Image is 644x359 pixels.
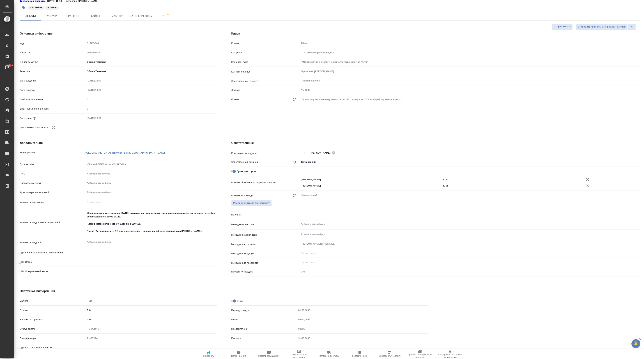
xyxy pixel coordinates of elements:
[435,349,465,359] button: Скопировать ссылку на оценку заказа
[86,298,217,304] div: RUB
[231,337,297,340] p: К оплате
[20,327,86,331] p: Статус оплаты
[20,88,86,92] p: Дата продажи
[20,51,86,54] p: Номер PO
[231,318,297,321] p: Итого
[32,116,37,121] button: Если добавить услуги и заполнить их объемом, то дата рассчитается автоматически
[44,6,59,9] span: Спикас
[231,70,299,74] p: Контактное лицо
[297,326,429,331] input: Пустое поле
[20,241,86,244] p: Комментарии для КМ
[193,349,224,359] button: Сохранить
[297,317,429,322] input: Пустое поле
[299,50,640,55] input: Пустое поле
[86,151,130,154] a: [GEOGRAPHIC_DATA] сентября_Демо
[20,141,217,145] h4: Дополнительно
[5,64,15,67] span: 48928
[300,149,309,157] button: Добавить менеджера
[592,181,601,190] button: Добавить
[300,251,632,255] input: Пустое поле
[439,185,440,186] button: Open
[108,14,125,18] span: Smartcat
[130,14,153,18] span: Чат с клиентом
[633,340,639,347] span: 🙏
[20,116,32,120] p: Дата сдачи
[231,42,299,45] p: Клиент
[231,79,299,83] p: Ответственный за оплату
[231,51,299,54] p: Контрагент
[87,14,104,18] span: Файлы
[286,353,312,358] span: Создать счет на предоплату
[30,6,42,9] p: #УСТНЫЙ
[20,221,86,224] p: Комментарии для ПМ/исполнителей
[231,160,258,164] p: Ответственная команда
[299,269,640,274] input: Пустое поле
[231,200,272,206] button: Распределить на ПМ-команду
[28,6,44,9] span: УСТНЫЙ
[231,98,239,101] p: Проект
[344,349,374,359] button: Добавить Todo
[441,177,583,182] input: ✎ Введи что-нибудь
[25,260,32,264] span: Offline
[51,125,56,130] button: Выбери, если сб и вс нужно считать рабочими днями для выполнения заказа.
[131,151,165,154] a: [GEOGRAPHIC_DATA] [DATE]
[86,308,217,313] input: ✎ Введи что-нибудь
[1,63,13,72] a: 48928
[22,14,39,18] span: Детали
[299,96,640,103] div: Проект по умолчанию (Договор "AU-4233", контрагент "ООО «Пфайзер Инновации»")
[231,200,272,206] span: В заказе уже есть ответственный ПМ или ПМ группа
[86,59,217,65] div: Общая Тематика
[20,318,86,321] p: Наценка за срочность
[352,355,367,357] span: Добавить Todo
[25,251,63,255] span: SmartCat в заказе не используется
[299,87,640,93] input: Пустое поле
[25,270,48,273] span: Нотариальный заказ
[231,242,299,246] p: Менеджер по развитию
[231,270,299,274] p: Процент от продаж
[300,260,632,265] input: Пустое поле
[310,151,336,155] div: [PERSON_NAME]
[314,349,344,359] button: Заявка на доставку
[254,349,284,359] button: Создать рекламацию
[86,317,217,322] input: ✎ Введи что-нибудь
[379,355,400,357] span: Определить тематику
[86,210,217,234] textarea: Мы планируем таун холл на [DATE], скажите, какую платформу для перевода сможете организовать, что...
[20,42,86,45] p: Код
[231,355,246,357] span: Папка на Drive
[231,308,297,312] p: Итого до скидки
[203,355,214,357] span: Сохранить
[576,24,636,30] div: split button
[86,171,217,176] input: ✎ Введи что-нибудь
[638,153,639,153] button: Open
[441,183,583,188] input: ✎ Введи что-нибудь
[20,299,86,303] p: Валюта
[25,346,53,349] span: Есть гарантийное письмо
[87,181,213,185] div: ✎ Введи что-нибудь
[300,222,627,226] input: ✎ Введи что-нибудь
[86,180,217,186] div: ✎ Введи что-нибудь
[297,336,429,341] input: Пустое поле
[20,172,86,176] p: Путь
[299,212,640,218] div: ​
[20,70,86,73] p: Тематика
[157,14,174,18] span: Чат
[236,299,243,303] span: с НДС
[86,326,217,332] div: Не оплачен
[20,79,86,83] p: Дата создания
[231,141,640,145] h4: Ответственные
[578,25,626,29] span: Отправить финальные файлы на email
[20,337,86,340] p: Спецификация
[86,41,217,46] input: Пустое поле
[299,159,640,165] div: Технический
[310,151,333,155] span: [PERSON_NAME]
[20,163,86,166] p: Путь на drive
[552,24,573,30] button: Отправить КП
[407,353,433,358] span: Призвать менеджера по развитию
[224,349,254,359] button: Папка на Drive
[130,151,131,154] span: ,
[86,336,217,341] input: Пустое поле
[236,170,256,173] span: Проектная группа
[20,191,86,194] p: Транслитерация названий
